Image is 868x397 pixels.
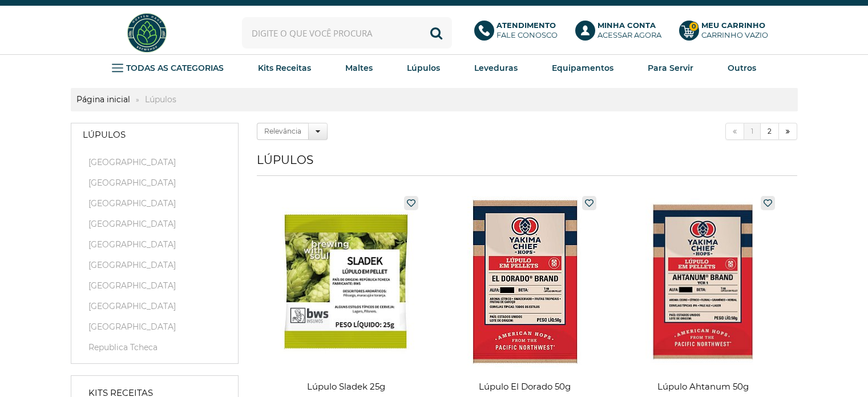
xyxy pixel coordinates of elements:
[83,259,227,271] a: [GEOGRAPHIC_DATA]
[648,63,693,73] strong: Para Servir
[701,30,768,40] div: Carrinho Vazio
[83,239,227,250] a: [GEOGRAPHIC_DATA]
[407,63,440,73] strong: Lúpulos
[83,280,227,291] a: [GEOGRAPHIC_DATA]
[83,157,227,168] a: [GEOGRAPHIC_DATA]
[345,59,373,77] a: Maltes
[728,63,756,73] strong: Outros
[71,123,238,146] a: Lúpulos
[597,21,661,40] p: Acessar agora
[257,123,309,140] label: Relevância
[597,21,656,30] b: Minha Conta
[474,59,518,77] a: Leveduras
[258,63,311,73] strong: Kits Receitas
[139,94,182,105] strong: Lúpulos
[552,63,613,73] strong: Equipamentos
[83,218,227,230] a: [GEOGRAPHIC_DATA]
[83,177,227,189] a: [GEOGRAPHIC_DATA]
[407,59,440,77] a: Lúpulos
[496,21,556,30] b: Atendimento
[474,63,518,73] strong: Leveduras
[126,63,224,73] strong: TODAS AS CATEGORIAS
[257,153,797,176] h1: Lúpulos
[474,21,564,46] a: AtendimentoFale conosco
[421,17,452,49] button: Buscar
[83,129,126,141] strong: Lúpulos
[83,321,227,332] a: [GEOGRAPHIC_DATA]
[83,342,227,353] a: Republica Tcheca
[258,59,311,77] a: Kits Receitas
[496,21,558,40] p: Fale conosco
[112,59,224,77] a: TODAS AS CATEGORIAS
[345,63,373,73] strong: Maltes
[744,123,761,140] a: 1
[83,198,227,209] a: [GEOGRAPHIC_DATA]
[83,300,227,312] a: [GEOGRAPHIC_DATA]
[126,11,168,54] img: Hopfen Haus BrewShop
[728,59,756,77] a: Outros
[242,17,452,49] input: Digite o que você procura
[575,21,668,46] a: Minha ContaAcessar agora
[648,59,693,77] a: Para Servir
[552,59,613,77] a: Equipamentos
[71,94,136,105] a: Página inicial
[689,22,699,31] strong: 0
[761,123,779,140] a: 2
[701,21,765,30] b: Meu Carrinho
